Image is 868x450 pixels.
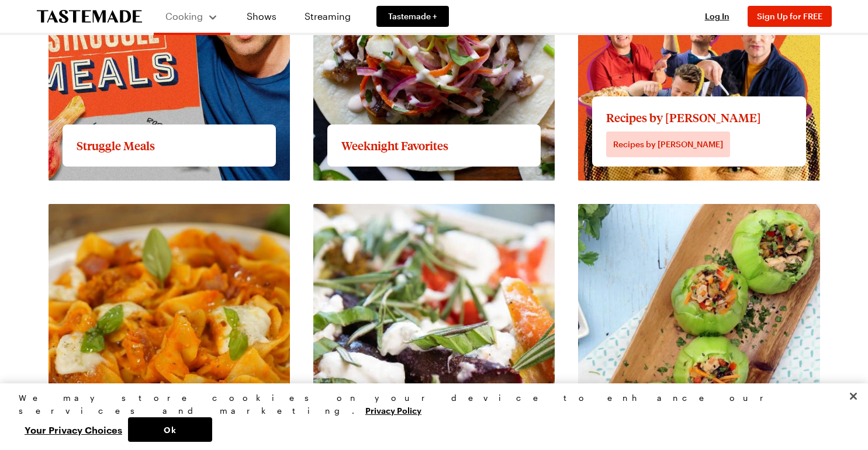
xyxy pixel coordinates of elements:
span: Log In [705,11,729,21]
button: Cooking [165,5,219,28]
span: Tastemade + [388,11,437,22]
span: Cooking [165,11,203,22]
span: Sign Up for FREE [757,11,822,21]
button: Close [841,383,866,409]
a: View full content for Pasta Picks [49,205,189,216]
button: Log In [694,11,741,22]
button: Your Privacy Choices [19,417,128,442]
div: Privacy [19,392,839,442]
a: View full content for Clean Eating [578,205,727,216]
div: We may store cookies on your device to enhance our services and marketing. [19,392,839,417]
a: To Tastemade Home Page [37,10,142,23]
button: Sign Up for FREE [748,6,832,27]
button: Ok [128,417,212,442]
a: View full content for Veggie-Forward Flavors [313,205,510,216]
a: Tastemade + [376,6,449,27]
a: More information about your privacy, opens in a new tab [365,404,421,416]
